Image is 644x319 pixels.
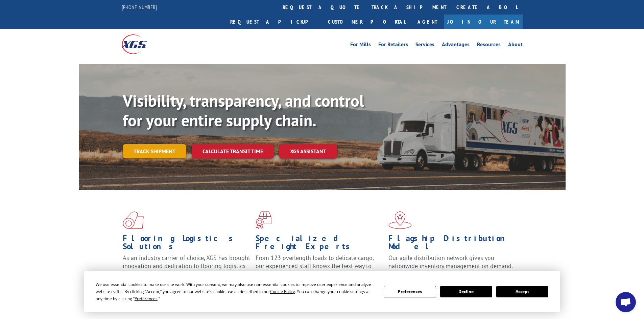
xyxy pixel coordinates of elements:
span: Preferences [135,296,158,301]
h1: Flooring Logistics Solutions [123,234,251,254]
button: Preferences [384,286,436,297]
b: Visibility, transparency, and control for your entire supply chain. [123,90,364,131]
span: Our agile distribution network gives you nationwide inventory management on demand. [388,254,513,270]
a: Join Our Team [444,15,523,29]
div: We use essential cookies to make our site work. With your consent, we may also use non-essential ... [96,281,376,302]
a: Customer Portal [323,15,411,29]
img: xgs-icon-total-supply-chain-intelligence-red [123,211,144,229]
div: Open chat [616,292,636,312]
a: About [508,42,523,49]
button: Decline [440,286,492,297]
a: Services [415,42,434,49]
a: [PHONE_NUMBER] [122,4,157,10]
a: For Mills [350,42,371,49]
p: From 123 overlength loads to delicate cargo, our experienced staff knows the best way to move you... [256,254,383,284]
a: Request a pickup [225,15,323,29]
span: Cookie Policy [270,289,295,294]
a: Advantages [442,42,470,49]
a: XGS ASSISTANT [279,144,337,159]
a: Resources [477,42,501,49]
a: Calculate transit time [192,144,274,159]
a: For Retailers [378,42,408,49]
button: Accept [496,286,548,297]
img: xgs-icon-focused-on-flooring-red [256,211,271,229]
h1: Specialized Freight Experts [256,234,383,254]
a: Agent [411,15,444,29]
a: Track shipment [123,144,186,158]
div: Cookie Consent Prompt [84,271,560,312]
span: As an industry carrier of choice, XGS has brought innovation and dedication to flooring logistics... [123,254,250,278]
img: xgs-icon-flagship-distribution-model-red [388,211,412,229]
h1: Flagship Distribution Model [388,234,516,254]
